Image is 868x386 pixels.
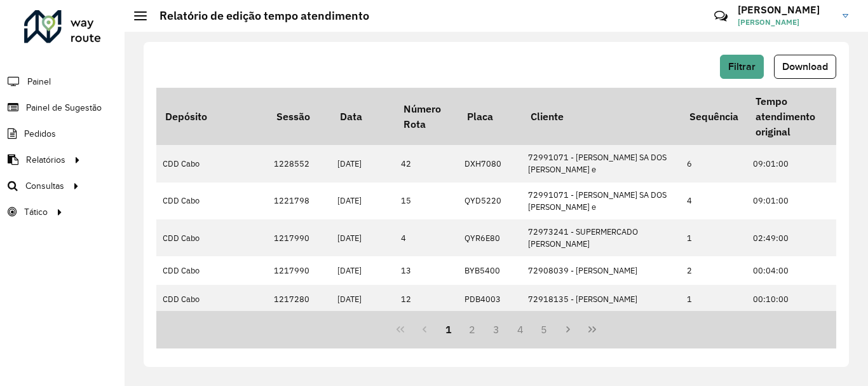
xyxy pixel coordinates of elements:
td: 72973241 - SUPERMERCADO [PERSON_NAME] [522,219,681,256]
td: CDD Cabo [156,183,268,219]
td: 15 [395,183,458,219]
td: 1217280 [268,285,331,314]
td: 42 [395,145,458,182]
a: Contato Rápido [707,3,735,30]
button: 1 [437,317,461,341]
td: 4 [395,219,458,256]
span: Download [782,61,828,72]
span: Pedidos [24,127,56,141]
th: Depósito [156,88,268,145]
td: 00:04:00 [747,256,858,285]
td: [DATE] [331,285,395,314]
button: Next Page [556,317,580,341]
button: 2 [460,317,484,341]
td: 4 [681,183,747,219]
td: [DATE] [331,256,395,285]
td: 09:01:00 [747,145,858,182]
td: DXH7080 [458,145,522,182]
h3: [PERSON_NAME] [738,4,833,16]
td: BYB5400 [458,256,522,285]
td: 13 [395,256,458,285]
td: 12 [395,285,458,314]
td: 72991071 - [PERSON_NAME] SA DOS [PERSON_NAME] e [522,183,681,219]
th: Data [331,88,395,145]
span: Painel [27,75,51,88]
button: 3 [484,317,508,341]
span: Painel de Sugestão [26,101,102,114]
td: 1217990 [268,219,331,256]
h2: Relatório de edição tempo atendimento [147,9,369,23]
td: 1 [681,219,747,256]
button: 5 [532,317,557,341]
th: Cliente [522,88,681,145]
td: 6 [681,145,747,182]
td: CDD Cabo [156,285,268,314]
button: Filtrar [720,55,764,79]
td: 1228552 [268,145,331,182]
th: Sessão [268,88,331,145]
td: 00:10:00 [747,285,858,314]
th: Tempo atendimento original [747,88,858,145]
td: 72918135 - [PERSON_NAME] [522,285,681,314]
button: 4 [508,317,532,341]
th: Placa [458,88,522,145]
td: [DATE] [331,145,395,182]
td: 1217990 [268,256,331,285]
td: [DATE] [331,219,395,256]
td: CDD Cabo [156,219,268,256]
th: Número Rota [395,88,458,145]
td: QYD5220 [458,183,522,219]
td: CDD Cabo [156,256,268,285]
td: CDD Cabo [156,145,268,182]
td: 72991071 - [PERSON_NAME] SA DOS [PERSON_NAME] e [522,145,681,182]
span: Tático [24,205,48,219]
span: Relatórios [26,153,65,167]
th: Sequência [681,88,747,145]
td: 2 [681,256,747,285]
button: Last Page [580,317,604,341]
td: PDB4003 [458,285,522,314]
td: 1 [681,285,747,314]
span: Filtrar [728,61,756,72]
td: 09:01:00 [747,183,858,219]
span: [PERSON_NAME] [738,17,833,28]
td: QYR6E80 [458,219,522,256]
td: 1221798 [268,183,331,219]
td: [DATE] [331,183,395,219]
button: Download [774,55,836,79]
td: 72908039 - [PERSON_NAME] [522,256,681,285]
span: Consultas [25,179,64,193]
td: 02:49:00 [747,219,858,256]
